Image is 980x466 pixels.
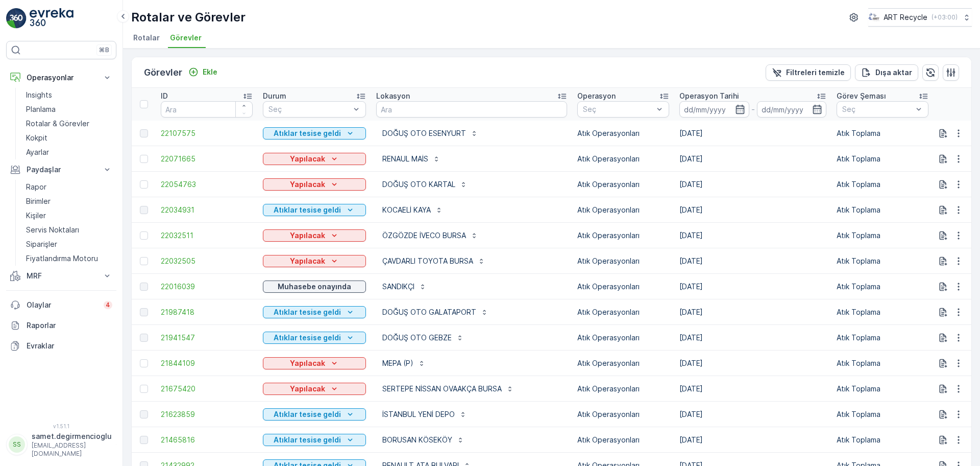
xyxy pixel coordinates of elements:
p: Atık Toplama [837,282,928,292]
p: Yapılacak [290,256,325,266]
p: Insights [26,90,52,100]
p: ÖZGÖZDE İVECO BURSA [382,230,466,241]
p: KOCAELİ KAYA [382,205,431,215]
input: dd/mm/yyyy [757,101,827,118]
td: [DATE] [674,172,831,197]
p: Atık Operasyonları [577,205,669,215]
p: Seç [268,104,350,114]
p: Atık Toplama [837,333,928,343]
a: 22032505 [161,256,253,266]
p: - [751,103,755,115]
button: BORUSAN KÖSEKÖY [376,432,471,448]
p: Rapor [26,182,46,192]
button: Dışa aktar [855,64,918,81]
td: [DATE] [674,376,831,402]
button: Muhasebe onayında [263,281,366,293]
p: Siparişler [26,239,57,249]
a: Raporlar [6,315,116,336]
p: Atık Operasyonları [577,256,669,266]
p: Atıklar tesise geldi [274,205,341,215]
p: DOĞUŞ OTO ESENYURT [382,128,466,138]
p: Atıklar tesise geldi [274,128,341,138]
button: Yapılacak [263,255,366,267]
a: 22071665 [161,154,253,164]
button: SSsamet.degirmencioglu[EMAIL_ADDRESS][DOMAIN_NAME] [6,431,116,458]
td: [DATE] [674,402,831,427]
td: [DATE] [674,274,831,299]
p: ( +03:00 ) [932,13,958,21]
p: Evraklar [27,341,112,351]
p: SANDIKÇI [382,282,414,292]
a: Fiyatlandırma Motoru [22,251,116,266]
p: Muhasebe onayında [278,282,351,292]
p: Atık Operasyonları [577,307,669,317]
div: Toggle Row Selected [140,334,148,342]
p: ⌘B [99,46,109,54]
div: Toggle Row Selected [140,359,148,367]
a: 22107575 [161,128,253,138]
button: ART Recycle(+03:00) [868,8,972,27]
p: Paydaşlar [27,165,96,175]
p: Atık Toplama [837,384,928,394]
button: Yapılacak [263,153,366,165]
p: Atık Toplama [837,409,928,420]
a: 21623859 [161,409,253,420]
a: Kişiler [22,208,116,223]
button: Operasyonlar [6,67,116,88]
p: Operasyon Tarihi [679,91,739,101]
p: Kişiler [26,211,46,221]
td: [DATE] [674,146,831,172]
div: Toggle Row Selected [140,308,148,316]
td: [DATE] [674,197,831,223]
p: Lokasyon [376,91,410,101]
p: Raporlar [27,320,112,331]
a: 21465816 [161,435,253,445]
input: Ara [161,101,253,118]
p: DOĞUŞ OTO GALATAPORT [382,307,476,317]
p: MEPA (P) [382,358,413,368]
td: [DATE] [674,325,831,351]
p: Durum [263,91,286,101]
span: 21844109 [161,358,253,368]
button: Yapılacak [263,178,366,191]
p: ART Recycle [884,12,927,22]
p: Yapılacak [290,358,325,368]
a: 22034931 [161,205,253,215]
td: [DATE] [674,427,831,453]
input: dd/mm/yyyy [679,101,749,118]
p: Atık Toplama [837,358,928,368]
button: Yapılacak [263,383,366,395]
p: Atık Toplama [837,205,928,215]
p: Atık Operasyonları [577,282,669,292]
div: Toggle Row Selected [140,436,148,444]
p: Atık Operasyonları [577,154,669,164]
p: MRF [27,271,96,281]
div: Toggle Row Selected [140,129,148,137]
p: SERTEPE NİSSAN OVAAKÇA BURSA [382,384,502,394]
button: Atıklar tesise geldi [263,127,366,139]
p: Atık Toplama [837,307,928,317]
p: Atıklar tesise geldi [274,333,341,343]
button: ÇAVDARLI TOYOTA BURSA [376,253,492,269]
p: BORUSAN KÖSEKÖY [382,435,452,445]
p: Atık Toplama [837,435,928,445]
div: Toggle Row Selected [140,155,148,163]
td: [DATE] [674,351,831,376]
p: Seç [583,104,653,114]
p: Rotalar ve Görevler [131,9,246,26]
button: MRF [6,266,116,286]
p: ID [161,91,168,101]
p: Atık Toplama [837,179,928,190]
p: Dışa aktar [875,67,912,78]
p: Atık Operasyonları [577,384,669,394]
a: 22054763 [161,179,253,190]
button: Yapılacak [263,229,366,242]
p: Atık Operasyonları [577,128,669,138]
p: Atık Toplama [837,154,928,164]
